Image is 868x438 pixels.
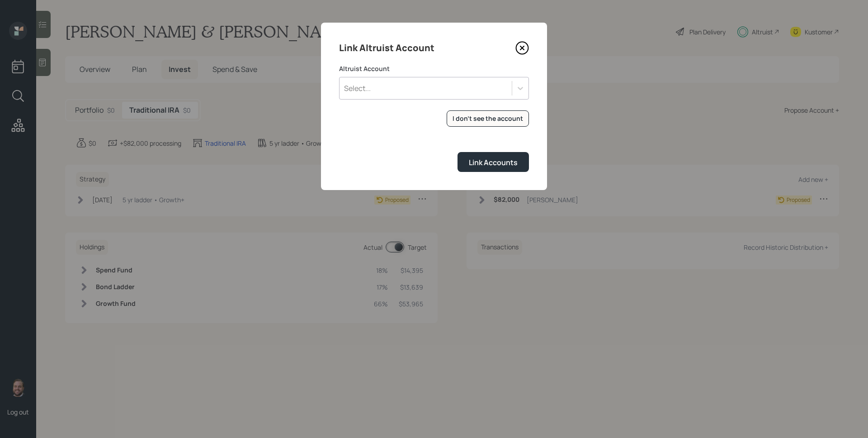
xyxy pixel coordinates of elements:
[453,114,523,123] div: I don't see the account
[339,64,529,73] label: Altruist Account
[469,157,518,167] div: Link Accounts
[458,152,529,171] button: Link Accounts
[344,83,371,93] div: Select...
[339,41,434,55] h4: Link Altruist Account
[447,110,529,127] button: I don't see the account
